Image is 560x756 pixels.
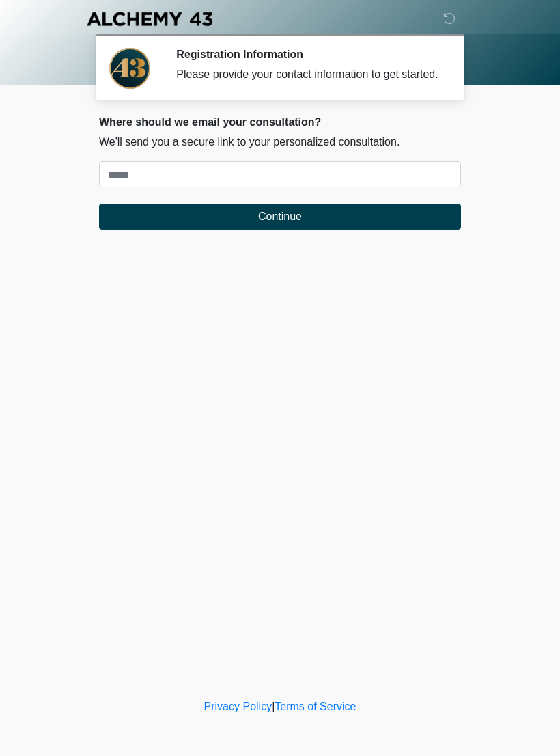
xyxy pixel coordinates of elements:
[204,701,272,712] a: Privacy Policy
[109,48,150,89] img: Agent Avatar
[176,48,440,61] h2: Registration Information
[99,204,461,230] button: Continue
[272,701,275,712] a: |
[176,66,440,83] div: Please provide your contact information to get started.
[99,134,461,150] p: We'll send you a secure link to your personalized consultation.
[275,701,356,712] a: Terms of Service
[99,116,461,129] h2: Where should we email your consultation?
[85,10,214,27] img: Alchemy 43 Logo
